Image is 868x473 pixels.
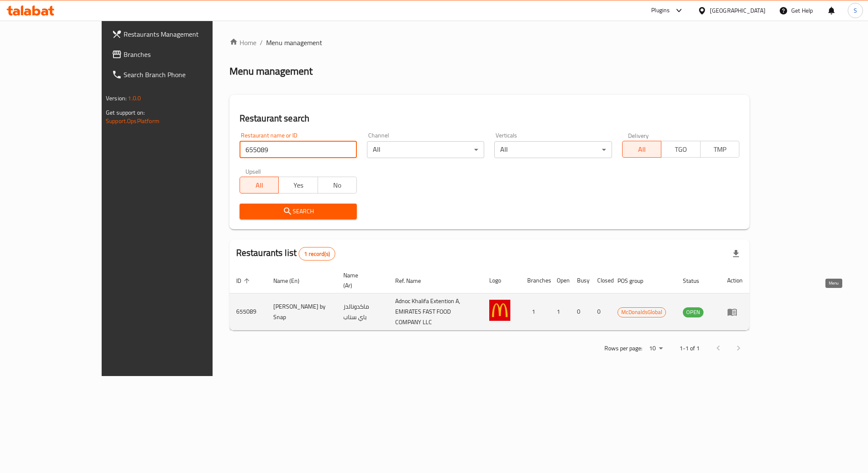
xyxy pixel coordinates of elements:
[700,141,739,158] button: TMP
[646,342,666,355] div: Rows per page:
[106,107,145,118] span: Get support on:
[243,179,275,191] span: All
[229,38,749,48] nav: breadcrumb
[367,141,484,158] div: All
[590,268,611,293] th: Closed
[321,179,353,191] span: No
[661,141,700,158] button: TGO
[683,307,704,317] span: OPEN
[618,307,666,317] span: McDonaldsGlobal
[550,293,570,331] td: 1
[590,293,611,331] td: 0
[622,141,661,158] button: All
[570,293,590,331] td: 0
[628,132,649,138] label: Delivery
[679,343,700,354] p: 1-1 of 1
[229,293,267,331] td: 655089
[106,116,159,126] a: Support.OpsPlatform
[282,179,314,191] span: Yes
[124,29,240,39] span: Restaurants Management
[124,70,240,80] span: Search Branch Phone
[683,307,704,317] div: OPEN
[388,293,483,331] td: Adnoc Khalifa Extention A, EMIRATES FAST FOOD COMPANY LLC
[240,141,357,158] input: Search for restaurant name or ID..
[278,177,318,193] button: Yes
[570,268,590,293] th: Busy
[726,244,746,264] div: Export file
[245,168,261,174] label: Upsell
[604,343,642,354] p: Rows per page:
[710,6,766,15] div: [GEOGRAPHIC_DATA]
[240,204,357,219] button: Search
[520,293,550,331] td: 1
[550,268,570,293] th: Open
[240,112,739,125] h2: Restaurant search
[266,38,322,48] span: Menu management
[617,276,654,286] span: POS group
[267,293,337,331] td: [PERSON_NAME] by Snap
[854,6,857,15] span: S
[683,276,710,286] span: Status
[105,64,247,85] a: Search Branch Phone
[343,270,378,290] span: Name (Ar)
[128,93,141,104] span: 1.0.0
[240,177,279,193] button: All
[395,276,432,286] span: Ref. Name
[236,276,252,286] span: ID
[337,293,388,331] td: ماكدونالدز باي سناب
[704,143,736,156] span: TMP
[124,49,240,59] span: Branches
[665,143,697,156] span: TGO
[489,300,510,321] img: McDonald's by Snap
[626,143,658,156] span: All
[520,268,550,293] th: Branches
[246,206,350,217] span: Search
[105,24,247,44] a: Restaurants Management
[106,93,127,104] span: Version:
[105,44,247,64] a: Branches
[229,64,313,78] h2: Menu management
[494,141,612,158] div: All
[299,250,335,258] span: 1 record(s)
[299,247,335,261] div: Total records count
[720,268,749,293] th: Action
[651,5,670,16] div: Plugins
[483,268,520,293] th: Logo
[273,276,310,286] span: Name (En)
[236,247,335,261] h2: Restaurants list
[318,177,357,193] button: No
[229,268,749,331] table: enhanced table
[260,38,263,48] li: /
